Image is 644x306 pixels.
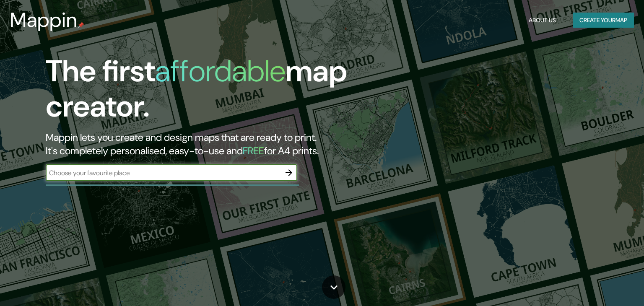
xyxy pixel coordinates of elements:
[46,168,280,178] input: Choose your favourite place
[10,8,78,32] h3: Mappin
[46,131,368,158] h2: Mappin lets you create and design maps that are ready to print. It's completely personalised, eas...
[243,144,264,157] h5: FREE
[46,54,368,131] h1: The first map creator.
[525,13,559,28] button: About Us
[155,52,286,91] h1: affordable
[573,13,634,28] button: Create yourmap
[78,22,84,29] img: mappin-pin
